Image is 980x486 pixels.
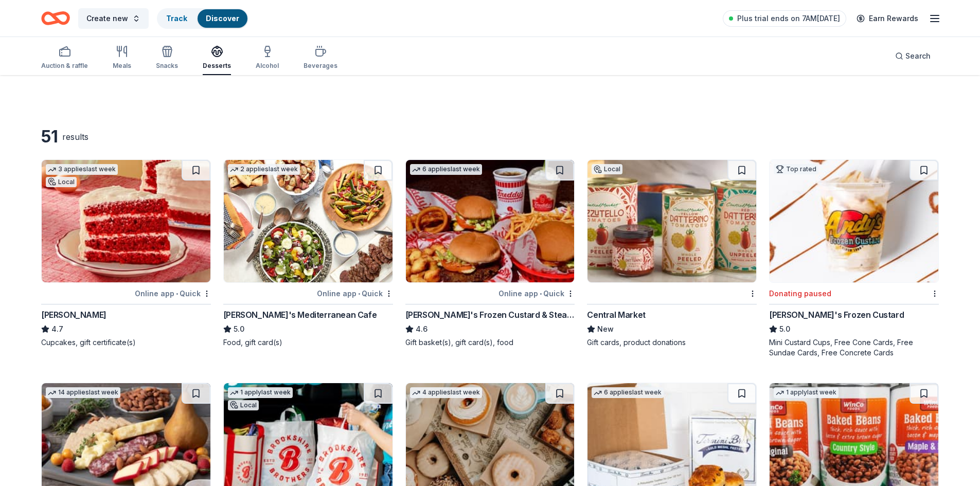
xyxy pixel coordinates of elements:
[203,41,231,75] button: Desserts
[41,41,88,75] button: Auction & raffle
[410,164,482,175] div: 6 applies last week
[62,131,88,143] div: results
[228,164,300,175] div: 2 applies last week
[46,177,77,187] div: Local
[46,387,120,398] div: 14 applies last week
[592,164,622,174] div: Local
[406,160,575,282] img: Image for Freddy's Frozen Custard & Steakburgers
[358,290,360,298] span: •
[498,287,575,300] div: Online app Quick
[223,337,393,348] div: Food, gift card(s)
[41,6,70,30] a: Home
[587,160,756,282] img: Image for Central Market
[135,287,211,300] div: Online app Quick
[769,159,939,358] a: Image for Andy's Frozen CustardTop ratedDonating paused[PERSON_NAME]'s Frozen Custard5.0Mini Cust...
[769,287,831,300] div: Donating paused
[540,290,542,298] span: •
[46,164,118,175] div: 3 applies last week
[592,387,664,398] div: 6 applies last week
[317,287,393,300] div: Online app Quick
[587,159,757,348] a: Image for Central MarketLocalCentral MarketNewGift cards, product donations
[405,159,575,348] a: Image for Freddy's Frozen Custard & Steakburgers6 applieslast weekOnline app•Quick[PERSON_NAME]'s...
[41,337,211,348] div: Cupcakes, gift certificate(s)
[770,160,938,282] img: Image for Andy's Frozen Custard
[405,309,575,321] div: [PERSON_NAME]'s Frozen Custard & Steakburgers
[597,323,614,335] span: New
[223,159,393,348] a: Image for Taziki's Mediterranean Cafe2 applieslast weekOnline app•Quick[PERSON_NAME]'s Mediterran...
[51,323,63,335] span: 4.7
[176,290,178,298] span: •
[737,12,840,25] span: Plus trial ends on 7AM[DATE]
[304,62,337,70] div: Beverages
[113,41,131,75] button: Meals
[113,62,131,70] div: Meals
[304,41,337,75] button: Beverages
[410,387,482,398] div: 4 applies last week
[228,400,259,410] div: Local
[42,160,210,282] img: Image for Susie Cakes
[774,164,818,174] div: Top rated
[587,309,645,321] div: Central Market
[156,41,178,75] button: Snacks
[203,62,231,70] div: Desserts
[166,14,187,23] a: Track
[769,309,904,321] div: [PERSON_NAME]'s Frozen Custard
[850,9,924,28] a: Earn Rewards
[723,10,846,27] a: Plus trial ends on 7AM[DATE]
[86,12,128,25] span: Create new
[774,387,839,398] div: 1 apply last week
[228,387,293,398] div: 1 apply last week
[78,8,149,29] button: Create new
[905,50,931,62] span: Search
[41,62,88,70] div: Auction & raffle
[587,337,757,348] div: Gift cards, product donations
[769,337,939,358] div: Mini Custard Cups, Free Cone Cards, Free Sundae Cards, Free Concrete Cards
[224,160,393,282] img: Image for Taziki's Mediterranean Cafe
[156,62,178,70] div: Snacks
[223,309,377,321] div: [PERSON_NAME]'s Mediterranean Cafe
[41,309,106,321] div: [PERSON_NAME]
[157,8,248,29] button: TrackDiscover
[234,323,244,335] span: 5.0
[779,323,790,335] span: 5.0
[41,159,211,348] a: Image for Susie Cakes3 applieslast weekLocalOnline app•Quick[PERSON_NAME]4.7Cupcakes, gift certif...
[256,41,279,75] button: Alcohol
[41,127,58,147] div: 51
[256,62,279,70] div: Alcohol
[206,14,239,23] a: Discover
[405,337,575,348] div: Gift basket(s), gift card(s), food
[416,323,427,335] span: 4.6
[887,46,939,66] button: Search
